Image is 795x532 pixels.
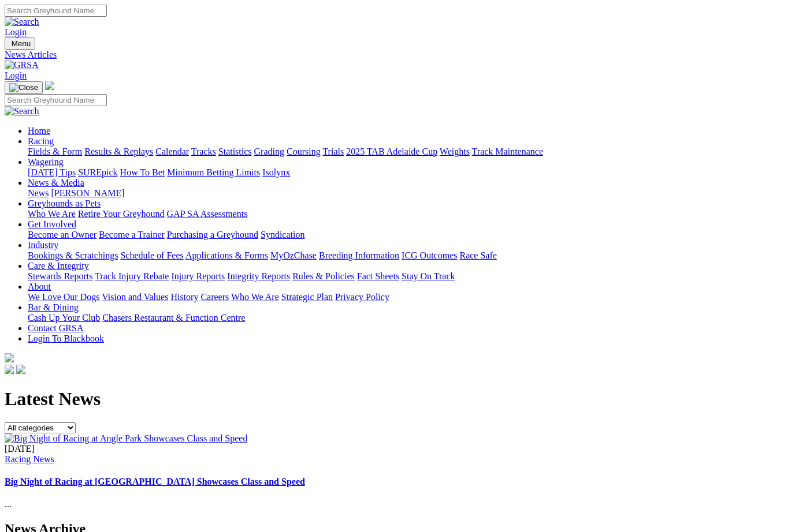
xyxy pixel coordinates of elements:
[28,302,79,312] a: Bar & Dining
[95,271,169,281] a: Track Injury Rebate
[5,38,35,50] button: Toggle navigation
[28,334,104,343] a: Login To Blackbook
[5,50,790,60] a: News Articles
[5,444,35,454] span: [DATE]
[261,230,304,239] a: Syndication
[99,230,165,239] a: Become a Trainer
[28,292,790,302] div: About
[28,209,790,219] div: Greyhounds as Pets
[281,292,333,302] a: Strategic Plan
[12,39,31,48] span: Menu
[28,178,84,188] a: News & Media
[5,70,27,80] a: Login
[5,477,305,486] a: Big Night of Racing at [GEOGRAPHIC_DATA] Showcases Class and Speed
[440,147,470,156] a: Weights
[5,5,107,17] input: Search
[102,313,245,323] a: Chasers Restaurant & Function Centre
[5,17,39,27] img: Search
[5,454,54,464] a: Racing News
[231,292,279,302] a: Who We Are
[28,323,83,333] a: Contact GRSA
[28,313,100,323] a: Cash Up Your Club
[167,209,248,219] a: GAP SA Assessments
[84,147,153,156] a: Results & Replays
[28,292,99,302] a: We Love Our Dogs
[402,250,457,260] a: ICG Outcomes
[102,292,168,302] a: Vision and Values
[335,292,389,302] a: Privacy Policy
[287,147,321,156] a: Coursing
[28,167,76,177] a: [DATE] Tips
[167,167,260,177] a: Minimum Betting Limits
[28,136,54,146] a: Racing
[5,106,39,117] img: Search
[28,198,101,208] a: Greyhounds as Pets
[120,250,183,260] a: Schedule of Fees
[218,147,252,156] a: Statistics
[28,209,76,219] a: Who We Are
[28,261,89,271] a: Care & Integrity
[5,81,43,94] button: Toggle navigation
[28,219,76,229] a: Get Involved
[5,94,107,106] input: Search
[28,240,58,250] a: Industry
[16,365,25,374] img: twitter.svg
[5,353,14,362] img: logo-grsa-white.png
[78,167,117,177] a: SUREpick
[28,188,49,198] a: News
[28,282,51,291] a: About
[5,388,790,410] h1: Latest News
[5,60,39,70] img: GRSA
[45,81,54,90] img: logo-grsa-white.png
[28,126,50,136] a: Home
[120,167,165,177] a: How To Bet
[254,147,284,156] a: Grading
[28,157,64,167] a: Wagering
[28,167,790,178] div: Wagering
[28,188,790,198] div: News & Media
[5,365,14,374] img: facebook.svg
[28,147,790,157] div: Racing
[185,250,268,260] a: Applications & Forms
[51,188,124,198] a: [PERSON_NAME]
[78,209,165,219] a: Retire Your Greyhound
[28,230,790,240] div: Get Involved
[5,27,27,37] a: Login
[5,433,247,444] img: Big Night of Racing at Angle Park Showcases Class and Speed
[191,147,216,156] a: Tracks
[28,271,92,281] a: Stewards Reports
[227,271,290,281] a: Integrity Reports
[357,271,399,281] a: Fact Sheets
[346,147,437,156] a: 2025 TAB Adelaide Cup
[402,271,455,281] a: Stay On Track
[319,250,399,260] a: Breeding Information
[270,250,317,260] a: MyOzChase
[9,83,38,92] img: Close
[155,147,189,156] a: Calendar
[28,147,82,156] a: Fields & Form
[459,250,496,260] a: Race Safe
[292,271,355,281] a: Rules & Policies
[262,167,290,177] a: Isolynx
[28,230,96,239] a: Become an Owner
[167,230,258,239] a: Purchasing a Greyhound
[472,147,543,156] a: Track Maintenance
[322,147,344,156] a: Trials
[28,271,790,282] div: Care & Integrity
[5,444,790,510] div: ...
[200,292,229,302] a: Careers
[171,271,225,281] a: Injury Reports
[28,250,790,261] div: Industry
[170,292,198,302] a: History
[28,313,790,323] div: Bar & Dining
[28,250,118,260] a: Bookings & Scratchings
